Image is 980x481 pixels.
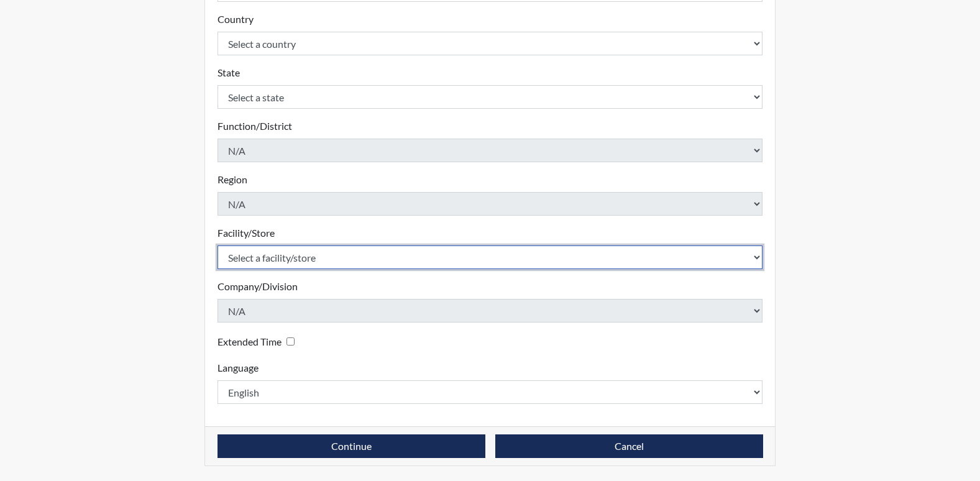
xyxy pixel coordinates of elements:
[495,434,763,458] button: Cancel
[218,226,275,240] label: Facility/Store
[218,360,259,375] label: Language
[218,334,282,349] label: Extended Time
[218,434,485,458] button: Continue
[218,119,292,134] label: Function/District
[218,279,298,294] label: Company/Division
[218,332,300,350] div: Checking this box will provide the interviewee with an accomodation of extra time to answer each ...
[218,12,254,27] label: Country
[218,65,240,80] label: State
[218,172,247,187] label: Region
